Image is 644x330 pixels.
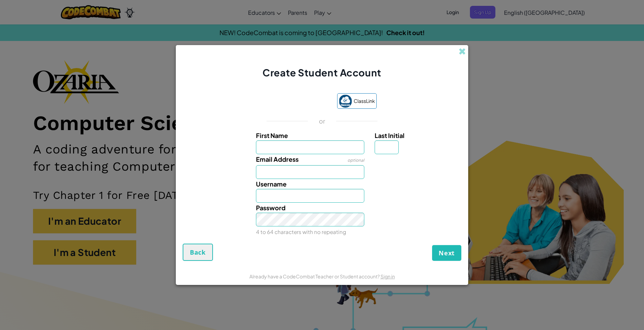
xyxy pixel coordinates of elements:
[380,273,395,279] a: Sign in
[256,131,288,139] span: First Name
[190,248,206,256] span: Back
[256,155,299,163] span: Email Address
[256,228,346,235] small: 4 to 64 characters with no repeating
[256,180,287,188] span: Username
[256,204,286,212] span: Password
[262,66,381,78] span: Create Student Account
[354,96,375,106] span: ClassLink
[339,95,352,108] img: classlink-logo-small.png
[439,249,455,257] span: Next
[319,117,325,125] p: or
[183,244,213,261] button: Back
[264,94,334,109] iframe: Sign in with Google Button
[347,158,364,163] span: optional
[432,245,461,261] button: Next
[375,131,405,139] span: Last Initial
[249,273,380,279] span: Already have a CodeCombat Teacher or Student account?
